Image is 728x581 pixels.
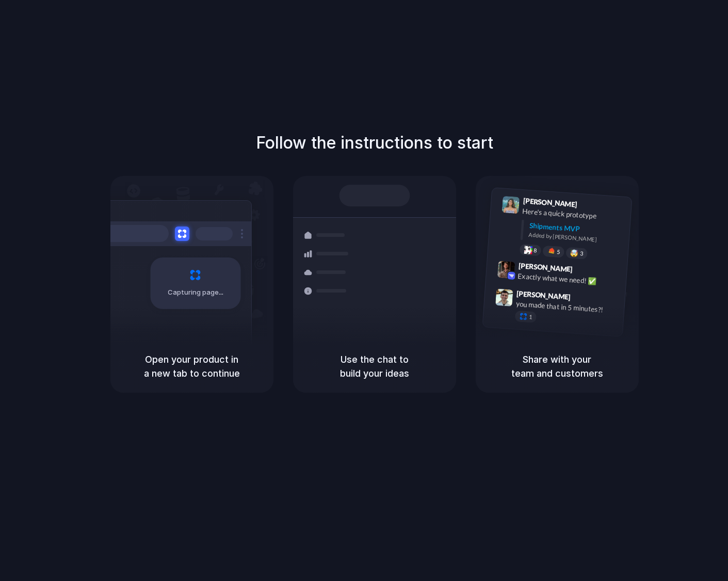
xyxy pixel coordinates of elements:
[570,249,578,257] div: 🤯
[523,195,577,210] span: [PERSON_NAME]
[517,270,621,288] div: Exactly what we need! ✅
[518,260,573,275] span: [PERSON_NAME]
[488,352,626,380] h5: Share with your team and customers
[528,314,532,320] span: 1
[556,249,560,254] span: 5
[528,231,623,246] div: Added by [PERSON_NAME]
[575,265,596,277] span: 9:42 AM
[529,220,624,237] div: Shipments MVP
[168,287,225,298] span: Capturing page
[256,131,493,155] h1: Follow the instructions to start
[305,352,444,380] h5: Use the chat to build your ideas
[533,247,537,253] span: 8
[522,205,625,223] div: Here's a quick prototype
[579,251,583,256] span: 3
[574,293,595,305] span: 9:47 AM
[515,298,619,316] div: you made that in 5 minutes?!
[123,352,261,380] h5: Open your product in a new tab to continue
[516,287,571,302] span: [PERSON_NAME]
[580,200,601,212] span: 9:41 AM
